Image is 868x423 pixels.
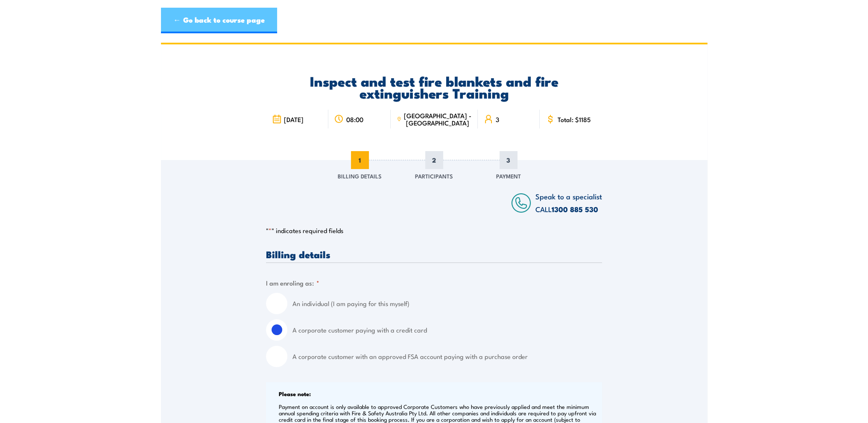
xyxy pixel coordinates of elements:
[552,204,598,215] a: 1300 885 530
[338,172,382,180] span: Billing Details
[266,226,602,235] p: " " indicates required fields
[284,116,304,123] span: [DATE]
[500,151,517,169] span: 3
[425,151,443,169] span: 2
[351,151,369,169] span: 1
[535,191,602,214] span: Speak to a specialist CALL
[415,172,453,180] span: Participants
[266,249,602,259] h3: Billing details
[161,8,277,33] a: ← Go back to course page
[346,116,363,123] span: 08:00
[279,389,311,398] b: Please note:
[292,346,602,367] label: A corporate customer with an approved FSA account paying with a purchase order
[292,293,602,314] label: An individual (I am paying for this myself)
[558,116,591,123] span: Total: $1185
[404,112,472,126] span: [GEOGRAPHIC_DATA] - [GEOGRAPHIC_DATA]
[266,75,602,99] h2: Inspect and test fire blankets and fire extinguishers Training
[496,172,521,180] span: Payment
[496,116,499,123] span: 3
[266,278,319,288] legend: I am enroling as:
[292,319,602,341] label: A corporate customer paying with a credit card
